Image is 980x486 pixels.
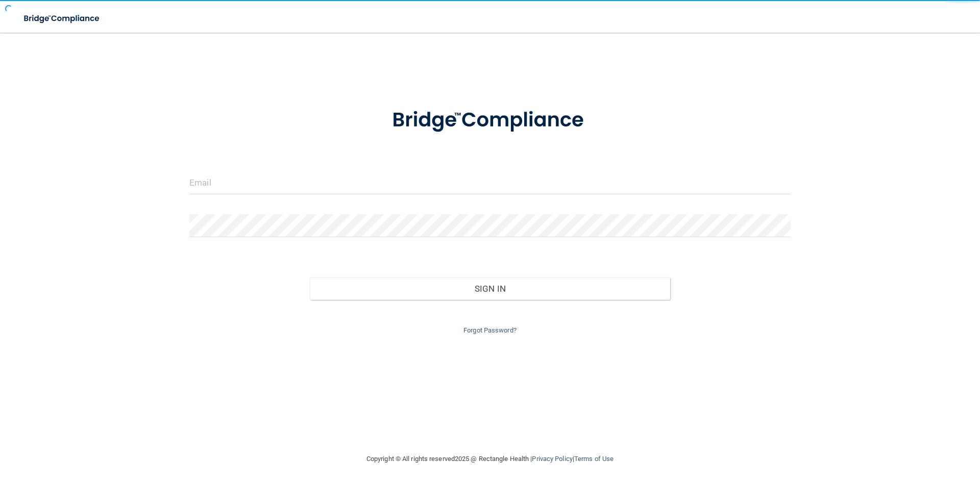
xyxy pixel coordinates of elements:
button: Sign In [310,277,671,300]
img: bridge_compliance_login_screen.278c3ca4.svg [371,94,609,147]
a: Forgot Password? [463,326,517,334]
div: Copyright © All rights reserved 2025 @ Rectangle Health | | [304,443,676,475]
a: Privacy Policy [532,455,572,463]
input: Email [189,171,791,194]
a: Terms of Use [574,455,614,463]
img: bridge_compliance_login_screen.278c3ca4.svg [15,8,109,29]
